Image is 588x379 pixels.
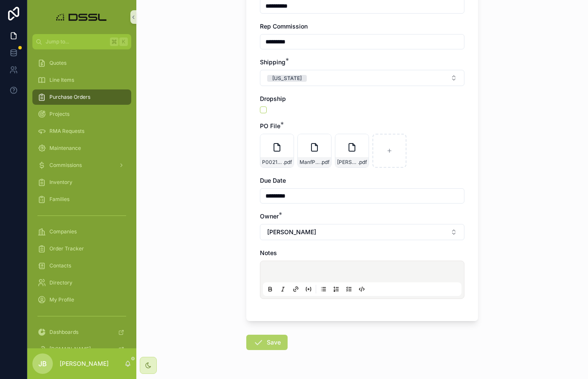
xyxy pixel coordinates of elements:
[260,70,464,86] button: Select Button
[49,245,84,252] span: Order Tracker
[120,38,127,45] span: K
[246,335,288,350] button: Save
[49,77,74,83] span: Line Items
[32,224,131,239] a: Companies
[267,228,316,236] span: [PERSON_NAME]
[32,324,131,340] a: Dashboards
[49,196,69,203] span: Families
[300,159,320,166] span: ManfPurchaseOrder_39869-DSS
[49,179,72,186] span: Inventory
[49,228,77,235] span: Companies
[32,89,131,105] a: Purchase Orders
[27,49,136,348] div: scrollable content
[49,145,81,152] span: Maintenance
[260,122,280,129] span: PO File
[49,162,82,169] span: Commissions
[49,60,66,66] span: Quotes
[337,159,358,166] span: [PERSON_NAME] UNITED PACKING SLIP
[260,177,286,184] span: Due Date
[60,359,109,368] p: [PERSON_NAME]
[32,342,131,357] a: [DOMAIN_NAME]
[262,159,283,166] span: P002163404-0001_56996
[32,106,131,122] a: Projects
[49,346,91,353] span: [DOMAIN_NAME]
[32,55,131,71] a: Quotes
[32,275,131,290] a: Directory
[32,34,131,49] button: Jump to...K
[46,38,107,45] span: Jump to...
[32,241,131,256] a: Order Tracker
[32,175,131,190] a: Inventory
[54,10,110,24] img: App logo
[260,224,464,240] button: Select Button
[32,258,131,273] a: Contacts
[260,95,286,102] span: Dropship
[49,128,84,135] span: RMA Requests
[260,249,277,256] span: Notes
[32,192,131,207] a: Families
[32,141,131,156] a: Maintenance
[49,296,74,303] span: My Profile
[358,159,367,166] span: .pdf
[49,262,71,269] span: Contacts
[49,111,69,118] span: Projects
[32,292,131,307] a: My Profile
[260,58,285,66] span: Shipping
[260,23,308,30] span: Rep Commission
[32,72,131,88] a: Line Items
[320,159,329,166] span: .pdf
[260,212,279,220] span: Owner
[49,329,78,336] span: Dashboards
[272,75,302,82] div: [US_STATE]
[283,159,292,166] span: .pdf
[49,279,72,286] span: Directory
[38,359,47,369] span: JB
[32,158,131,173] a: Commissions
[49,94,90,100] span: Purchase Orders
[32,123,131,139] a: RMA Requests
